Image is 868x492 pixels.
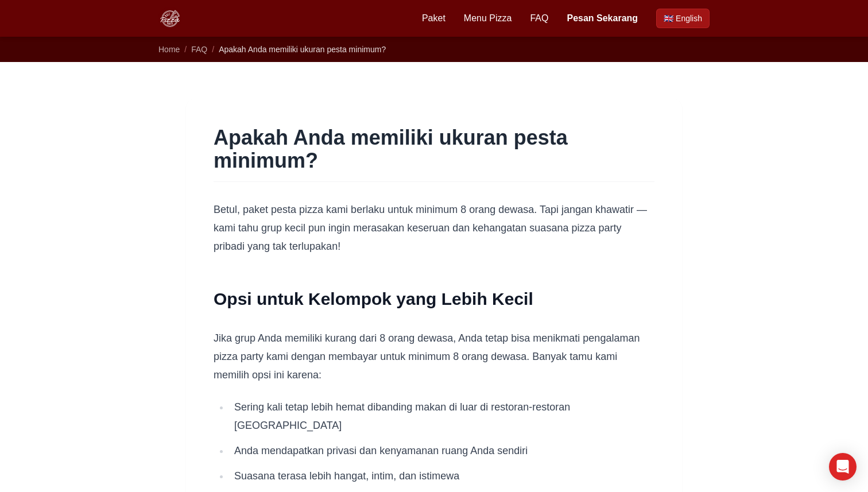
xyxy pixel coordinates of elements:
[214,126,654,172] h1: Apakah Anda memiliki ukuran pesta minimum?
[656,9,710,28] a: Switch to English
[230,467,654,485] li: Suasana terasa lebih hangat, intim, dan istimewa
[214,200,654,255] p: Betul, paket pesta pizza kami berlaku untuk minimum 8 orang dewasa. Tapi jangan khawatir — kami t...
[464,11,512,25] a: Menu Pizza
[158,7,181,30] img: Bali Pizza Party Logo
[829,453,857,481] div: Open Intercom Messenger
[567,11,638,25] a: Pesan Sekarang
[184,44,187,55] li: /
[214,288,654,311] h2: Opsi untuk Kelompok yang Lebih Kecil
[422,11,445,25] a: Paket
[219,45,386,54] span: Apakah Anda memiliki ukuran pesta minimum?
[230,441,654,460] li: Anda mendapatkan privasi dan kenyamanan ruang Anda sendiri
[212,44,214,55] li: /
[230,398,654,435] li: Sering kali tetap lebih hemat dibanding makan di luar di restoran-restoran [GEOGRAPHIC_DATA]
[158,45,180,54] a: Home
[191,45,207,54] a: FAQ
[676,13,702,24] span: English
[214,329,654,384] p: Jika grup Anda memiliki kurang dari 8 orang dewasa, Anda tetap bisa menikmati pengalaman pizza pa...
[530,11,548,25] a: FAQ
